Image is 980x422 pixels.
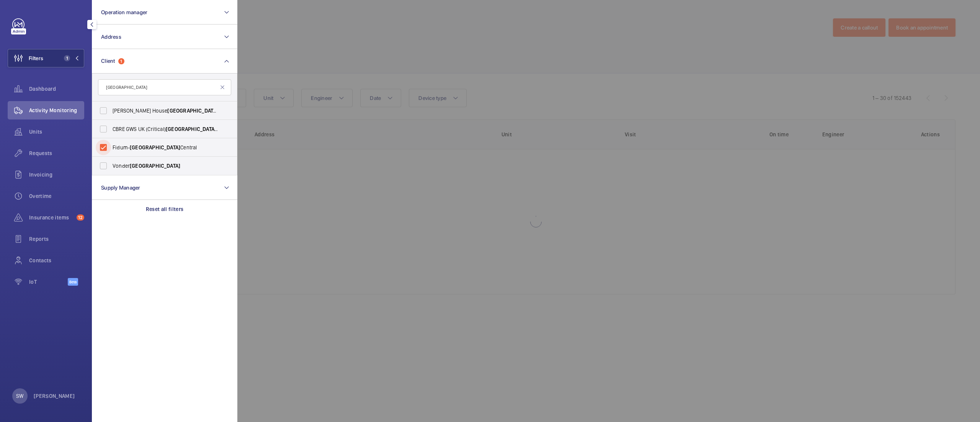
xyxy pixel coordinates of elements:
span: Contacts [29,257,84,264]
span: Requests [29,149,84,157]
span: Invoicing [29,171,84,178]
span: Activity Monitoring [29,106,84,114]
button: Filters1 [8,49,84,67]
span: Beta [68,278,78,286]
span: 12 [77,214,84,221]
span: Units [29,128,84,136]
p: [PERSON_NAME] [34,392,75,400]
span: IoT [29,278,68,286]
span: Insurance items [29,214,73,221]
p: SW [16,392,23,400]
span: Filters [29,54,43,62]
span: Overtime [29,192,84,200]
span: Reports [29,235,84,243]
span: Dashboard [29,85,84,93]
span: 1 [64,55,70,61]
